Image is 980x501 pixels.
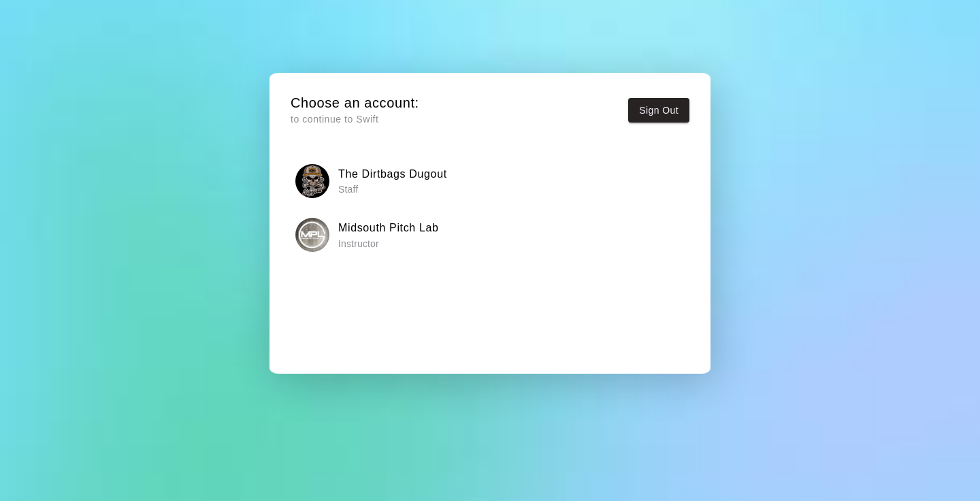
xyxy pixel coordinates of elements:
[291,112,419,127] p: to continue to Swift
[291,213,689,256] button: Midsouth Pitch LabMidsouth Pitch Lab Instructor
[338,165,447,183] h6: The Dirtbags Dugout
[338,182,447,196] p: Staff
[291,159,689,202] button: The Dirtbags DugoutThe Dirtbags Dugout Staff
[295,164,329,198] img: The Dirtbags Dugout
[338,237,439,251] p: Instructor
[338,219,439,237] h6: Midsouth Pitch Lab
[628,98,689,123] button: Sign Out
[295,218,329,252] img: Midsouth Pitch Lab
[291,94,419,112] h5: Choose an account:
